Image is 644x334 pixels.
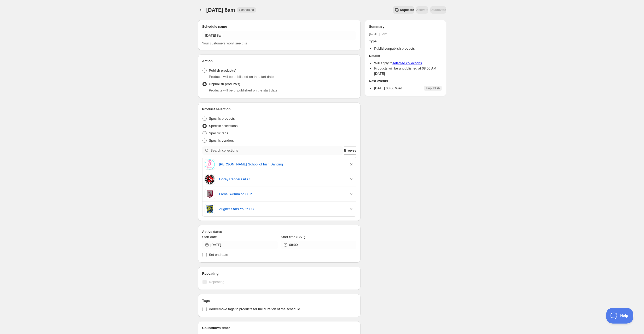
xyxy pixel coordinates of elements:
[202,41,247,45] span: Your customers won't see this
[202,235,217,239] span: Start date
[344,146,356,155] button: Browse
[374,66,442,76] li: Products will be unpublished at 08:00 AM [DATE]
[206,7,235,13] span: [DATE] 8am
[209,75,274,79] span: Products will be published on the start date
[202,24,357,29] h2: Schedule name
[374,86,402,91] p: [DATE] 08:00 Wed
[202,271,357,276] h2: Repeating
[209,307,300,311] span: Add/remove tags to products for the duration of the schedule
[400,8,414,12] span: Duplicate
[426,86,440,90] span: Unpublish
[198,6,205,14] button: Schedules
[209,139,234,142] span: Specific vendors
[239,8,254,12] span: Scheduled
[369,31,442,37] p: [DATE] 8am
[209,117,235,120] span: Specific products
[209,131,228,135] span: Specific tags
[219,162,345,167] a: [PERSON_NAME] School of Irish Dancing
[219,192,345,197] a: Larne Swimming Club
[209,124,238,128] span: Specific collections
[202,107,357,112] h2: Product selection
[369,39,442,44] h2: Type
[344,148,356,153] span: Browse
[209,280,224,284] span: Repeating
[281,235,305,239] span: Start time (BST)
[393,6,414,14] button: Secondary action label
[219,206,345,212] a: Augher Stars Youth FC
[219,177,345,182] a: Gorey Rangers AFC
[374,46,442,51] li: Publish/unpublish products
[202,59,357,64] h2: Action
[392,61,422,65] a: selected collections
[374,61,442,66] li: Will apply to
[209,253,228,257] span: Set end date
[369,53,442,59] h2: Details
[211,146,343,155] input: Search collections
[369,24,442,29] h2: Summary
[202,298,357,303] h2: Tags
[209,68,236,72] span: Publish product(s)
[202,229,357,234] h2: Active dates
[202,325,357,331] h2: Countdown timer
[209,82,240,86] span: Unpublish product(s)
[369,78,442,84] h2: Next events
[606,308,634,324] iframe: Toggle Customer Support
[209,88,277,92] span: Products will be unpublished on the start date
